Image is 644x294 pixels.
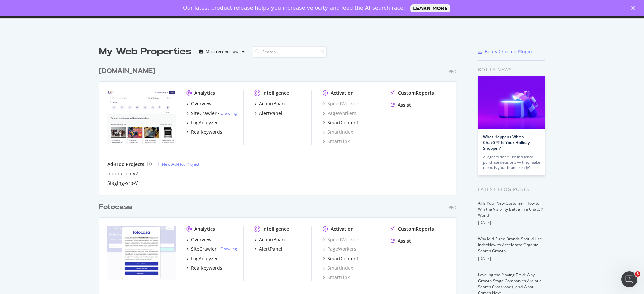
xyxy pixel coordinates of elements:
div: - [218,110,237,116]
a: SpeedWorkers [323,100,360,107]
div: RealKeywords [191,265,222,271]
div: Pro [449,205,456,210]
div: ActionBoard [259,236,287,243]
div: CustomReports [398,226,434,232]
div: AlertPanel [259,246,282,252]
div: LogAnalyzer [191,119,218,126]
a: LEARN MORE [410,4,450,12]
div: Assist [398,102,411,108]
img: kijiji.ca [107,90,176,144]
a: AlertPanel [254,246,282,252]
div: Our latest product release helps you increase velocity and lead the AI search race. [183,5,405,11]
div: Most recent crawl [206,50,239,54]
a: LogAnalyzer [186,119,218,126]
img: What Happens When ChatGPT Is Your Holiday Shopper? [478,76,545,129]
a: New Ad-Hoc Project [157,161,199,167]
div: Overview [191,236,212,243]
a: SpeedWorkers [323,236,360,243]
div: [DATE] [478,255,545,262]
img: fotocasa.es [107,226,176,280]
div: - [218,246,237,252]
a: SmartLink [323,138,350,145]
div: SmartContent [327,119,358,126]
div: Overview [191,100,212,107]
button: Most recent crawl [197,46,247,57]
a: SmartLink [323,274,350,281]
div: SiteCrawler [191,246,217,252]
div: CustomReports [398,90,434,96]
div: SiteCrawler [191,110,217,117]
a: CustomReports [391,226,434,232]
div: Intelligence [262,226,289,232]
div: Latest Blog Posts [478,186,545,193]
a: Crawling [220,246,237,252]
a: Why Mid-Sized Brands Should Use IndexNow to Accelerate Organic Search Growth [478,236,542,254]
div: Pro [449,69,456,74]
div: Activation [331,90,354,96]
a: Overview [186,100,212,107]
a: Fotocasa [99,202,135,212]
div: My Web Properties [99,45,191,58]
a: AI Is Your New Customer: How to Win the Visibility Battle in a ChatGPT World [478,200,545,218]
div: Close [631,6,638,10]
a: Overview [186,236,212,243]
a: AlertPanel [254,110,282,117]
div: AI agents don’t just influence purchase decisions — they make them. Is your brand ready? [483,154,540,170]
a: RealKeywords [186,129,222,135]
a: Assist [391,102,411,108]
div: Intelligence [262,90,289,96]
span: 3 [635,271,640,277]
a: SmartIndex [323,265,353,271]
div: New Ad-Hoc Project [162,161,199,167]
a: PageWorkers [323,246,356,252]
a: Indexation V2 [107,170,138,177]
div: Botify news [478,66,545,73]
a: SiteCrawler- Crawling [186,110,237,117]
div: LogAnalyzer [191,255,218,262]
div: SmartContent [327,255,358,262]
input: Search [253,46,327,58]
a: SmartContent [323,119,358,126]
a: Botify Chrome Plugin [478,48,532,55]
a: ActionBoard [254,100,287,107]
a: What Happens When ChatGPT Is Your Holiday Shopper? [483,134,530,151]
a: PageWorkers [323,110,356,117]
a: Crawling [220,110,237,116]
a: LogAnalyzer [186,255,218,262]
a: SiteCrawler- Crawling [186,246,237,252]
div: Analytics [194,226,215,232]
div: [DOMAIN_NAME] [99,66,155,76]
div: Botify Chrome Plugin [485,48,532,55]
a: Staging-srp-V1 [107,180,140,187]
a: CustomReports [391,90,434,96]
div: AlertPanel [259,110,282,117]
div: ActionBoard [259,100,287,107]
a: RealKeywords [186,265,222,271]
a: ActionBoard [254,236,287,243]
a: [DOMAIN_NAME] [99,66,158,76]
a: SmartIndex [323,129,353,135]
div: [DATE] [478,220,545,226]
iframe: Intercom live chat [621,271,637,287]
div: Analytics [194,90,215,96]
div: Ad-Hoc Projects [107,161,144,168]
a: SmartContent [323,255,358,262]
div: RealKeywords [191,129,222,135]
div: Activation [331,226,354,232]
div: Assist [398,238,411,244]
a: Assist [391,238,411,244]
div: Fotocasa [99,202,132,212]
